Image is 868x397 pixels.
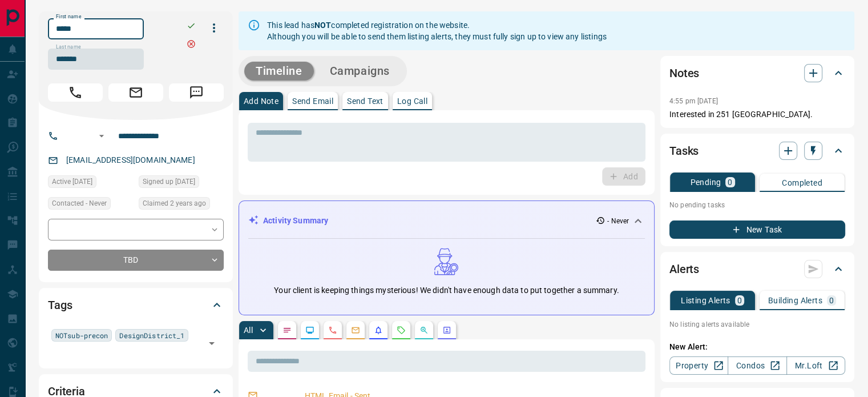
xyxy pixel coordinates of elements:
[274,284,619,296] p: Your client is keeping things mysterious! We didn't have enough data to put together a summary.
[669,142,699,160] h2: Tasks
[267,15,607,47] div: This lead has completed registration on the website. Although you will be able to send them listi...
[52,198,107,209] span: Contacted - Never
[48,291,224,319] div: Tags
[607,216,629,226] p: - Never
[669,137,845,165] div: Tasks
[419,326,429,335] svg: Opportunities
[669,255,845,283] div: Alerts
[204,335,220,351] button: Open
[782,179,822,187] p: Completed
[139,197,224,213] div: Mon Nov 28 2022
[305,326,314,335] svg: Lead Browsing Activity
[786,356,845,375] a: Mr.Loft
[669,109,845,121] p: Interested in 251 [GEOGRAPHIC_DATA].
[56,43,81,51] label: Last name
[169,83,224,102] span: Message
[282,326,292,335] svg: Notes
[397,97,427,105] p: Log Call
[351,326,360,335] svg: Emails
[669,319,845,330] p: No listing alerts available
[669,356,728,375] a: Property
[52,176,92,187] span: Active [DATE]
[829,296,834,304] p: 0
[328,326,337,335] svg: Calls
[292,97,333,105] p: Send Email
[669,197,845,214] p: No pending tasks
[728,178,732,186] p: 0
[48,175,133,191] div: Mon Nov 28 2022
[669,97,718,105] p: 4:55 pm [DATE]
[669,341,845,353] p: New Alert:
[669,220,845,239] button: New Task
[669,260,699,278] h2: Alerts
[768,296,822,304] p: Building Alerts
[397,326,406,335] svg: Requests
[139,175,224,191] div: Mon Nov 28 2022
[244,97,278,105] p: Add Note
[143,198,206,209] span: Claimed 2 years ago
[318,62,401,81] button: Campaigns
[263,215,328,227] p: Activity Summary
[55,330,108,341] span: NOTsub-precon
[728,356,786,375] a: Condos
[143,176,195,187] span: Signed up [DATE]
[681,296,730,304] p: Listing Alerts
[244,62,314,81] button: Timeline
[66,155,195,165] a: [EMAIL_ADDRESS][DOMAIN_NAME]
[48,296,72,314] h2: Tags
[119,330,184,341] span: DesignDistrict_1
[690,178,721,186] p: Pending
[669,59,845,87] div: Notes
[248,210,645,231] div: Activity Summary- Never
[374,326,383,335] svg: Listing Alerts
[669,64,699,82] h2: Notes
[108,83,163,102] span: Email
[244,326,253,334] p: All
[48,250,224,271] div: TBD
[48,83,103,102] span: Call
[314,21,331,30] strong: NOT
[95,129,108,143] button: Open
[56,13,81,21] label: First name
[347,97,383,105] p: Send Text
[442,326,451,335] svg: Agent Actions
[737,296,742,304] p: 0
